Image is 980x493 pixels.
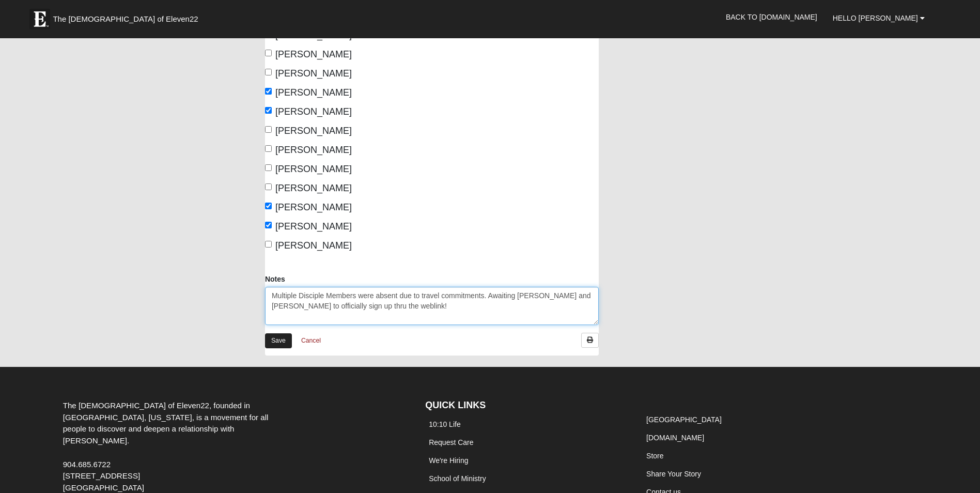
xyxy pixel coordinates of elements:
label: Notes [265,274,285,284]
a: Share Your Story [646,470,701,478]
a: Hello [PERSON_NAME] [825,5,932,31]
span: [PERSON_NAME] [275,68,352,79]
span: The [DEMOGRAPHIC_DATA] of Eleven22 [53,14,198,24]
input: [PERSON_NAME] [265,164,272,171]
a: Cancel [294,333,328,349]
a: 10:10 Life [429,420,461,428]
a: Save [265,333,292,348]
h4: QUICK LINKS [425,400,627,411]
a: [DOMAIN_NAME] [646,434,704,442]
img: Eleven22 logo [29,9,50,29]
a: [GEOGRAPHIC_DATA] [646,415,722,424]
span: [PERSON_NAME] [275,106,352,117]
input: [PERSON_NAME] [265,69,272,75]
input: [PERSON_NAME] [265,107,272,114]
a: Print Attendance Roster [581,333,599,348]
input: [PERSON_NAME] [265,203,272,209]
input: [PERSON_NAME] [265,145,272,152]
span: [PERSON_NAME] [275,164,352,174]
span: [PERSON_NAME] [275,183,352,193]
a: Back to [DOMAIN_NAME] [718,4,825,30]
span: Hello [PERSON_NAME] [833,14,918,22]
span: [PERSON_NAME] [275,87,352,98]
a: We're Hiring [429,456,468,465]
span: [PERSON_NAME] [275,49,352,59]
input: [PERSON_NAME] [265,222,272,228]
span: [PERSON_NAME] [275,145,352,155]
input: [PERSON_NAME] [265,183,272,190]
input: [PERSON_NAME] [265,126,272,133]
a: Store [646,452,663,460]
span: [PERSON_NAME] [275,126,352,136]
input: [PERSON_NAME] [265,88,272,95]
span: [PERSON_NAME] [275,221,352,232]
input: [PERSON_NAME] [265,241,272,248]
input: [PERSON_NAME] [265,50,272,56]
span: [PERSON_NAME] [275,240,352,251]
span: [PERSON_NAME] [275,202,352,212]
a: Request Care [429,438,473,446]
a: The [DEMOGRAPHIC_DATA] of Eleven22 [24,4,231,29]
